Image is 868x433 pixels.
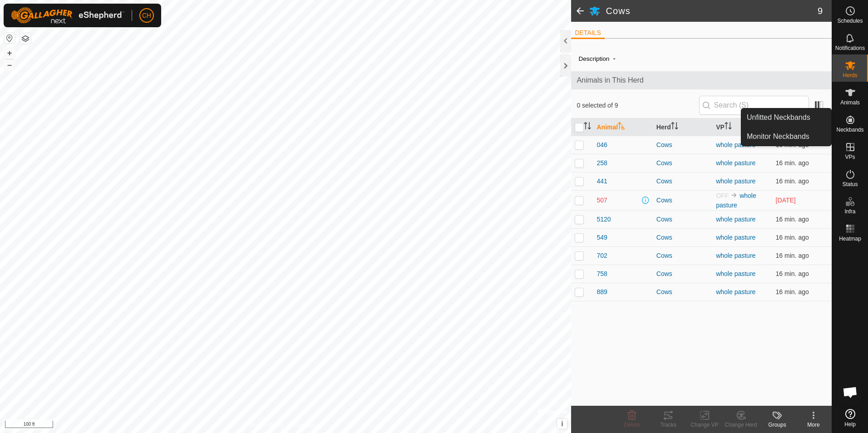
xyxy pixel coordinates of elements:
[686,421,723,429] div: Change VP
[577,75,826,86] span: Animals in This Herd
[842,182,858,187] span: Status
[759,421,795,429] div: Groups
[656,251,709,261] div: Cows
[597,140,607,150] span: 046
[843,73,857,78] span: Herds
[20,33,31,44] button: Map Layers
[716,234,755,241] a: whole pasture
[837,379,864,406] div: Open chat
[653,118,712,136] th: Herd
[716,288,755,295] a: whole pasture
[795,421,832,429] div: More
[295,421,321,429] a: Contact Us
[656,177,709,186] div: Cows
[839,236,861,241] span: Heatmap
[656,215,709,224] div: Cows
[671,123,678,131] p-sorticon: Activate to sort
[4,59,15,70] button: –
[597,215,611,224] span: 5120
[836,127,863,133] span: Neckbands
[716,192,756,209] a: whole pasture
[716,252,755,259] a: whole pasture
[656,269,709,279] div: Cows
[712,118,772,136] th: VP
[656,196,709,205] div: Cows
[716,270,755,277] a: whole pasture
[597,269,607,279] span: 758
[776,216,809,223] span: Oct 1, 2025, 9:47 AM
[4,33,15,44] button: Reset Map
[716,192,729,199] span: OFF
[597,287,607,297] span: 889
[776,141,809,148] span: Oct 1, 2025, 9:47 AM
[723,421,759,429] div: Change Herd
[597,233,607,242] span: 549
[597,158,607,168] span: 258
[716,159,755,167] a: whole pasture
[716,141,755,148] a: whole pasture
[844,422,856,427] span: Help
[776,234,809,241] span: Oct 1, 2025, 9:47 AM
[578,55,609,62] label: Description
[776,270,809,277] span: Oct 1, 2025, 9:47 AM
[656,233,709,242] div: Cows
[741,108,831,127] a: Unfitted Neckbands
[593,118,652,136] th: Animal
[845,154,855,160] span: VPs
[656,287,709,297] div: Cows
[624,422,640,428] span: Delete
[597,251,607,261] span: 702
[142,11,151,20] span: CH
[840,100,860,105] span: Animals
[609,51,619,66] span: -
[730,192,738,199] img: to
[776,252,809,259] span: Oct 1, 2025, 9:47 AM
[656,140,709,150] div: Cows
[11,7,124,24] img: Gallagher Logo
[699,96,809,115] input: Search (S)
[571,28,604,39] li: DETAILS
[832,405,868,431] a: Help
[776,288,809,295] span: Oct 1, 2025, 9:47 AM
[747,131,809,142] span: Monitor Neckbands
[4,48,15,59] button: +
[577,101,699,110] span: 0 selected of 9
[561,420,563,428] span: i
[618,123,625,131] p-sorticon: Activate to sort
[844,209,855,214] span: Infra
[818,4,823,18] span: 9
[835,45,865,51] span: Notifications
[250,421,284,429] a: Privacy Policy
[597,196,607,205] span: 507
[656,158,709,168] div: Cows
[776,177,809,185] span: Oct 1, 2025, 9:47 AM
[725,123,732,131] p-sorticon: Activate to sort
[837,18,863,24] span: Schedules
[776,197,796,204] span: Sep 16, 2025, 2:17 PM
[716,177,755,185] a: whole pasture
[584,123,591,131] p-sorticon: Activate to sort
[776,159,809,167] span: Oct 1, 2025, 9:47 AM
[557,419,567,429] button: i
[597,177,607,186] span: 441
[741,128,831,146] a: Monitor Neckbands
[606,5,817,16] h2: Cows
[716,216,755,223] a: whole pasture
[650,421,686,429] div: Tracks
[747,112,810,123] span: Unfitted Neckbands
